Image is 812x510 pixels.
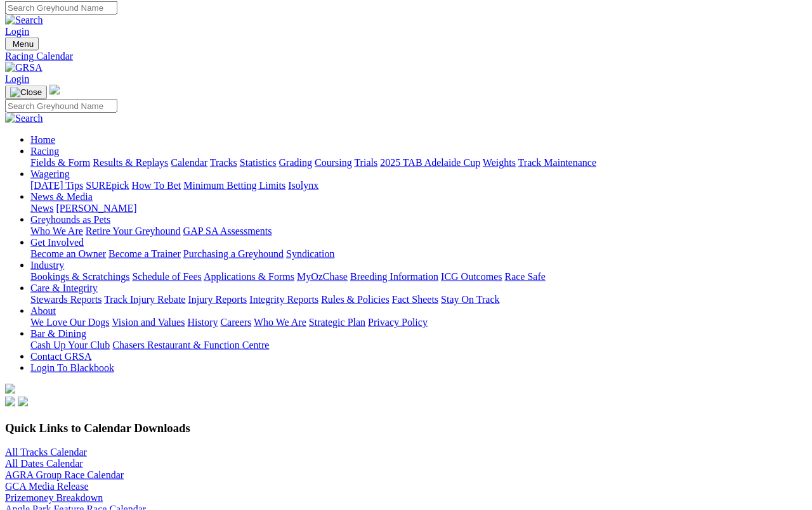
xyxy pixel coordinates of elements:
[30,260,64,271] a: Industry
[30,180,83,191] a: [DATE] Tips
[315,157,352,168] a: Coursing
[108,248,181,259] a: Become a Trainer
[30,271,129,282] a: Bookings & Scratchings
[5,62,43,73] img: GRSA
[288,180,318,191] a: Isolynx
[5,99,117,113] input: Search
[30,248,106,259] a: Become an Owner
[5,37,39,51] button: Toggle navigation
[30,191,93,202] a: News & Media
[30,169,70,179] a: Wagering
[30,294,807,305] div: Care & Integrity
[10,87,42,98] img: Close
[183,180,285,191] a: Minimum Betting Limits
[30,317,109,328] a: We Love Our Dogs
[483,157,516,168] a: Weights
[5,73,29,84] a: Login
[5,86,47,99] button: Toggle navigation
[240,157,277,168] a: Statistics
[249,294,318,305] a: Integrity Reports
[5,469,124,480] a: AGRA Group Race Calendar
[187,317,218,328] a: History
[93,157,168,168] a: Results & Replays
[210,157,237,168] a: Tracks
[104,294,185,305] a: Track Injury Rebate
[30,157,90,168] a: Fields & Form
[30,237,84,248] a: Get Involved
[279,157,312,168] a: Grading
[86,180,129,191] a: SUREpick
[30,271,807,283] div: Industry
[380,157,480,168] a: 2025 TAB Adelaide Cup
[30,146,59,156] a: Racing
[220,317,251,328] a: Careers
[132,271,201,282] a: Schedule of Fees
[309,317,365,328] a: Strategic Plan
[30,134,55,145] a: Home
[441,271,502,282] a: ICG Outcomes
[30,362,114,373] a: Login To Blackbook
[30,226,83,236] a: Who We Are
[30,305,56,316] a: About
[297,271,348,282] a: MyOzChase
[441,294,499,305] a: Stay On Track
[49,85,60,95] img: logo-grsa-white.png
[392,294,438,305] a: Fact Sheets
[5,481,89,492] a: GCA Media Release
[30,203,53,214] a: News
[30,248,807,260] div: Get Involved
[56,203,136,214] a: [PERSON_NAME]
[13,39,34,49] span: Menu
[30,180,807,191] div: Wagering
[18,397,28,407] img: twitter.svg
[5,492,103,503] a: Prizemoney Breakdown
[518,157,596,168] a: Track Maintenance
[171,157,207,168] a: Calendar
[5,26,29,37] a: Login
[204,271,294,282] a: Applications & Forms
[30,340,807,351] div: Bar & Dining
[368,317,428,328] a: Privacy Policy
[30,283,98,293] a: Care & Integrity
[112,340,269,350] a: Chasers Restaurant & Function Centre
[30,157,807,169] div: Racing
[30,226,807,237] div: Greyhounds as Pets
[5,113,43,124] img: Search
[30,214,110,225] a: Greyhounds as Pets
[30,328,86,339] a: Bar & Dining
[132,180,181,191] a: How To Bet
[5,421,807,435] h3: Quick Links to Calendar Downloads
[350,271,438,282] a: Breeding Information
[5,397,15,407] img: facebook.svg
[5,384,15,394] img: logo-grsa-white.png
[183,226,272,236] a: GAP SA Assessments
[5,1,117,15] input: Search
[286,248,334,259] a: Syndication
[30,317,807,328] div: About
[5,447,87,457] a: All Tracks Calendar
[5,458,83,469] a: All Dates Calendar
[321,294,390,305] a: Rules & Policies
[30,351,91,362] a: Contact GRSA
[5,51,807,62] a: Racing Calendar
[254,317,306,328] a: Who We Are
[5,15,43,26] img: Search
[188,294,247,305] a: Injury Reports
[86,226,181,236] a: Retire Your Greyhound
[354,157,377,168] a: Trials
[112,317,185,328] a: Vision and Values
[30,203,807,214] div: News & Media
[30,294,101,305] a: Stewards Reports
[30,340,110,350] a: Cash Up Your Club
[183,248,284,259] a: Purchasing a Greyhound
[504,271,545,282] a: Race Safe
